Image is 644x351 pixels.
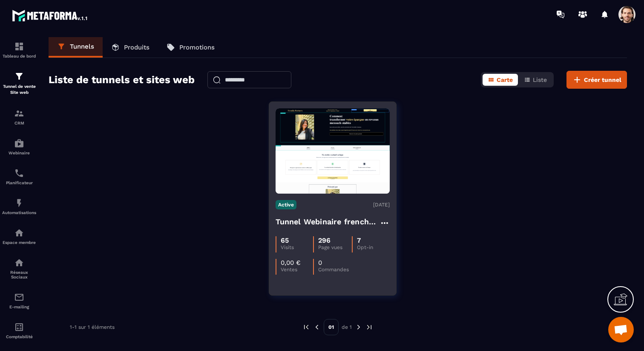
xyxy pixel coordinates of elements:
p: Tunnel de vente Site web [2,84,36,96]
a: automationsautomationsAutomatisations [2,191,36,221]
p: 296 [318,236,331,244]
a: accountantaccountantComptabilité [2,316,36,345]
img: automations [14,228,24,238]
p: Planificateur [2,180,36,185]
p: 01 [324,319,339,335]
a: social-networksocial-networkRéseaux Sociaux [2,251,36,286]
button: Créer tunnel [566,71,627,89]
p: Opt-in [357,244,389,250]
p: Comptabilité [2,334,36,339]
img: accountant [14,322,24,332]
p: [DATE] [373,202,390,208]
img: automations [14,198,24,208]
img: logo [12,8,89,23]
p: 1-1 sur 1 éléments [70,324,115,330]
p: 7 [357,236,361,244]
a: Promotions [158,37,223,58]
img: prev [302,323,310,331]
a: automationsautomationsEspace membre [2,221,36,251]
a: emailemailE-mailing [2,286,36,316]
h4: Tunnel Webinaire frenchy partners [276,216,379,228]
p: Tunnels [70,43,94,50]
p: CRM [2,121,36,125]
img: automations [14,138,24,148]
p: Espace membre [2,240,36,245]
p: 65 [281,236,289,244]
img: email [14,292,24,302]
h2: Liste de tunnels et sites web [49,71,195,88]
img: next [365,323,373,331]
img: formation [14,108,24,119]
p: Webinaire [2,151,36,155]
img: scheduler [14,168,24,178]
img: image [276,108,390,194]
a: Produits [103,37,158,58]
a: Tunnels [49,37,103,58]
p: Page vues [318,244,352,250]
p: Automatisations [2,210,36,215]
a: schedulerschedulerPlanificateur [2,162,36,191]
p: de 1 [342,324,352,331]
p: Produits [124,44,149,51]
a: formationformationCRM [2,102,36,132]
img: social-network [14,258,24,268]
img: formation [14,71,24,81]
p: Promotions [179,44,215,51]
a: formationformationTunnel de vente Site web [2,65,36,102]
span: Créer tunnel [584,75,621,84]
p: Visits [281,244,313,250]
p: 0,00 € [281,259,301,267]
a: formationformationTableau de bord [2,35,36,65]
div: Ouvrir le chat [608,317,634,342]
p: Commandes [318,267,351,273]
p: Ventes [281,267,313,273]
button: Carte [483,74,518,86]
img: formation [14,41,24,52]
span: Liste [533,76,547,83]
p: Réseaux Sociaux [2,270,36,279]
p: Active [276,200,296,209]
button: Liste [519,74,552,86]
p: Tableau de bord [2,54,36,58]
a: automationsautomationsWebinaire [2,132,36,162]
p: E-mailing [2,305,36,309]
span: Carte [497,76,513,83]
img: next [355,323,362,331]
img: prev [313,323,321,331]
p: 0 [318,259,322,267]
